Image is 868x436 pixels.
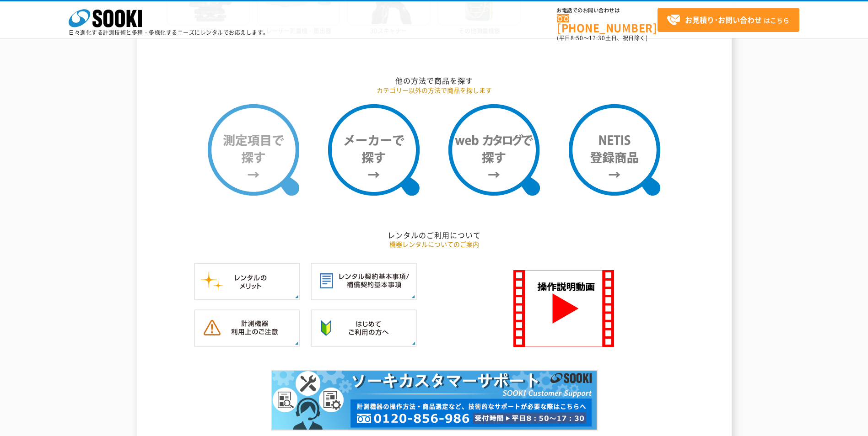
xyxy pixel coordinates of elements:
img: SOOKI 操作説明動画 [513,270,614,347]
h2: 他の方法で商品を探す [167,76,702,85]
img: カスタマーサポート [271,370,598,431]
a: レンタル契約基本事項／補償契約基本事項 [311,291,417,299]
p: 日々進化する計測技術と多種・多様化するニーズにレンタルでお応えします。 [69,30,269,35]
a: レンタルのメリット [194,291,300,299]
strong: お見積り･お問い合わせ [685,14,762,25]
img: レンタルのメリット [194,263,300,300]
img: レンタル契約基本事項／補償契約基本事項 [311,263,417,300]
span: 8:50 [571,34,583,42]
img: 計測機器ご利用上のご注意 [194,309,300,347]
img: メーカーで探す [328,104,420,196]
img: はじめてご利用の方へ [311,309,417,347]
p: 機器レンタルについてのご案内 [167,239,702,249]
span: お電話でのお問い合わせは [557,8,658,13]
a: [PHONE_NUMBER] [557,14,658,33]
img: 測定項目で探す [208,104,299,196]
a: はじめてご利用の方へ [311,337,417,346]
span: はこちら [667,13,789,27]
img: NETIS登録商品 [569,104,660,196]
a: お見積り･お問い合わせはこちら [658,8,799,32]
h2: レンタルのご利用について [167,230,702,240]
span: 17:30 [589,34,605,42]
a: 計測機器ご利用上のご注意 [194,337,300,346]
p: カテゴリー以外の方法で商品を探します [167,85,702,95]
span: (平日 ～ 土日、祝日除く) [557,34,647,42]
img: webカタログで探す [448,104,540,196]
